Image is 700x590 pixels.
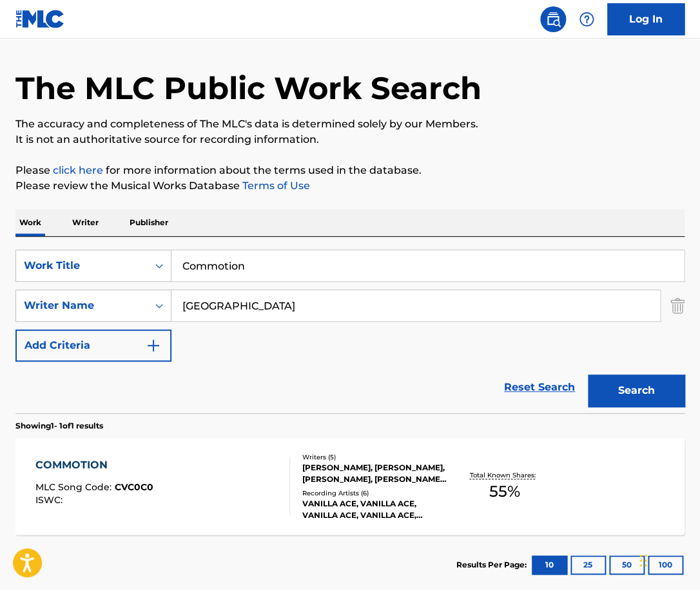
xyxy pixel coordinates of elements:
[24,258,140,273] div: Work Title
[639,541,647,580] div: Drag
[302,498,449,521] div: VANILLA ACE, VANILLA ACE, VANILLA ACE, VANILLA ACE, VANILLA ACE
[456,559,530,571] p: Results Per Page:
[24,298,140,313] div: Writer Name
[15,250,685,413] form: Search Form
[240,180,310,192] a: Terms of Use
[579,12,594,27] img: help
[498,373,581,401] a: Reset Search
[15,163,685,178] p: Please for more information about the terms used in the database.
[15,329,171,362] button: Add Criteria
[15,209,45,236] p: Work
[15,438,685,535] a: COMMOTIONMLC Song Code:CVC0C0ISWC:Writers (5)[PERSON_NAME], [PERSON_NAME], [PERSON_NAME], [PERSON...
[532,555,567,575] button: 10
[607,3,685,35] a: Log In
[126,209,172,236] p: Publisher
[35,457,153,473] div: COMMOTION
[302,488,449,498] div: Recording Artists ( 6 )
[146,338,161,353] img: 9d2ae6d4665cec9f34b9.svg
[302,452,449,462] div: Writers ( 5 )
[15,10,65,28] img: MLC Logo
[53,164,103,176] a: click here
[115,481,153,493] span: CVC0C0
[470,470,539,480] p: Total Known Shares:
[588,374,685,407] button: Search
[302,462,449,485] div: [PERSON_NAME], [PERSON_NAME], [PERSON_NAME], [PERSON_NAME] [PERSON_NAME], [PERSON_NAME]
[15,116,685,132] p: The accuracy and completeness of The MLC's data is determined solely by our Members.
[540,6,566,32] a: Public Search
[15,132,685,147] p: It is not an authoritative source for recording information.
[35,494,66,506] span: ISWC :
[609,555,645,575] button: 50
[15,69,481,107] h1: The MLC Public Work Search
[15,178,685,194] p: Please review the Musical Works Database
[545,12,561,27] img: search
[489,480,520,503] span: 55 %
[636,528,700,590] iframe: Chat Widget
[574,6,599,32] div: Help
[68,209,102,236] p: Writer
[35,481,115,493] span: MLC Song Code :
[570,555,606,575] button: 25
[670,290,685,322] img: Delete Criterion
[15,420,103,432] p: Showing 1 - 1 of 1 results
